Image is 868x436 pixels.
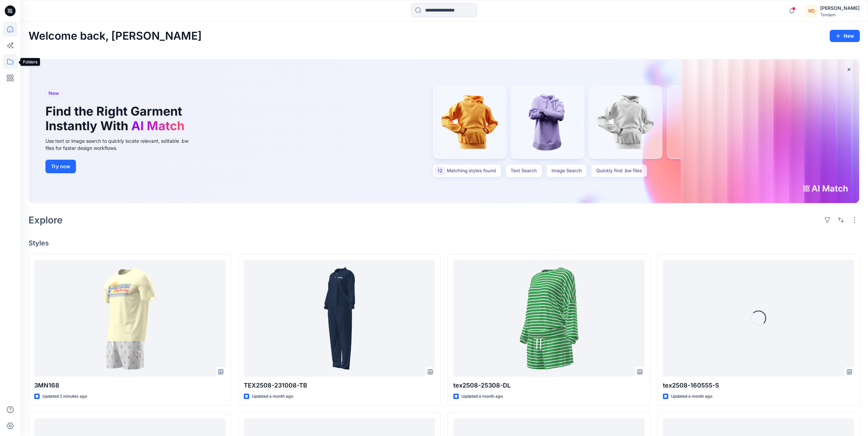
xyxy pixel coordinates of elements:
[45,160,76,173] button: Try now
[48,89,59,97] span: New
[42,393,87,400] p: Updated 2 minutes ago
[453,381,645,390] p: tex2508-25308-DL
[663,381,854,390] p: tex2508-160555-S
[830,30,860,42] button: New
[28,239,860,247] h4: Styles
[805,5,817,17] div: VO
[252,393,293,400] p: Updated a month ago
[45,137,198,152] div: Use text or image search to quickly locate relevant, editable .bw files for faster design workflows.
[820,12,860,17] div: Tendam
[28,30,202,42] h2: Welcome back, [PERSON_NAME]
[461,393,503,400] p: Updated a month ago
[244,260,435,377] a: TEX2508-231008-TB
[671,393,712,400] p: Updated a month ago
[34,260,225,377] a: 3MN168
[131,118,184,133] span: AI Match
[45,104,188,133] h1: Find the Right Garment Instantly With
[820,4,860,12] div: [PERSON_NAME]
[28,215,63,225] h2: Explore
[34,381,225,390] p: 3MN168
[453,260,645,377] a: tex2508-25308-DL
[244,381,435,390] p: TEX2508-231008-TB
